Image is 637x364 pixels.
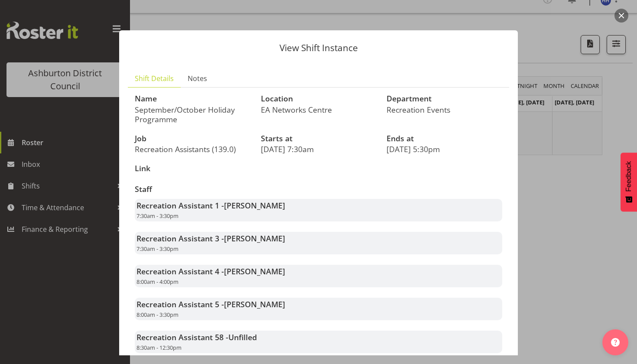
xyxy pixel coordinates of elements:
[136,344,182,351] span: 8:30am - 12:30pm
[136,299,285,309] strong: Recreation Assistant 5 -
[136,332,257,342] strong: Recreation Assistant 58 -
[611,338,620,347] img: help-xxl-2.png
[224,233,285,244] span: [PERSON_NAME]
[136,233,285,244] strong: Recreation Assistant 3 -
[387,105,502,114] p: Recreation Events
[136,311,179,318] span: 8:00am - 3:30pm
[136,278,179,286] span: 8:00am - 4:00pm
[135,94,250,103] h3: Name
[136,266,285,276] strong: Recreation Assistant 4 -
[261,144,377,154] p: [DATE] 7:30am
[625,161,633,192] span: Feedback
[224,200,285,211] span: [PERSON_NAME]
[228,332,257,342] span: Unfilled
[224,299,285,309] span: [PERSON_NAME]
[135,73,174,84] span: Shift Details
[135,144,250,154] p: Recreation Assistants (139.0)
[135,134,250,143] h3: Job
[128,43,509,52] p: View Shift Instance
[261,94,377,103] h3: Location
[387,144,502,154] p: [DATE] 5:30pm
[135,164,250,173] h3: Link
[261,105,377,114] p: EA Networks Centre
[135,105,250,124] p: September/October Holiday Programme
[387,94,502,103] h3: Department
[387,134,502,143] h3: Ends at
[136,212,179,220] span: 7:30am - 3:30pm
[136,245,179,253] span: 7:30am - 3:30pm
[188,73,207,84] span: Notes
[136,200,285,211] strong: Recreation Assistant 1 -
[135,185,502,194] h3: Staff
[261,134,377,143] h3: Starts at
[224,266,285,276] span: [PERSON_NAME]
[621,153,637,211] button: Feedback - Show survey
